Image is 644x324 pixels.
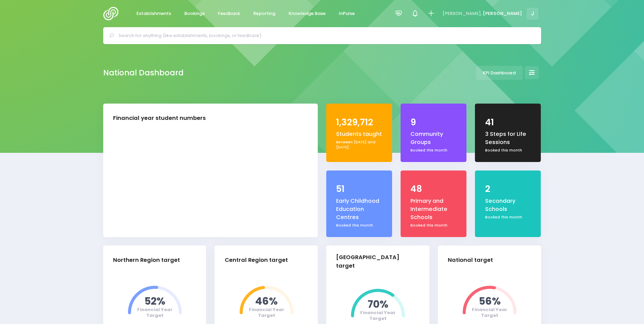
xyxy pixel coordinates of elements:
[113,256,180,265] div: Northern Region target
[333,7,361,20] a: InPulse
[485,130,531,147] div: 3 Steps for Life Sessions
[410,148,457,153] div: Booked this month
[118,31,532,41] input: Search for anything (like establishments, bookings, or feedback)
[485,148,531,153] div: Booked this month
[339,10,355,17] span: InPulse
[103,68,184,77] h2: National Dashboard
[248,7,281,20] a: Reporting
[485,197,531,214] div: Secondary Schools
[336,140,382,150] div: Between [DATE] and [DATE]
[218,10,240,17] span: Feedback
[442,10,482,17] span: [PERSON_NAME],
[336,182,382,196] div: 51
[103,7,123,20] img: Logo
[410,130,457,147] div: Community Groups
[136,10,171,17] span: Establishments
[113,114,206,123] div: Financial year student numbers
[131,7,177,20] a: Establishments
[410,223,457,228] div: Booked this month
[336,253,414,270] div: [GEOGRAPHIC_DATA] target
[336,116,382,129] div: 1,329,712
[283,7,331,20] a: Knowledge Base
[410,197,457,222] div: Primary and Intermediate Schools
[213,7,246,20] a: Feedback
[225,256,288,265] div: Central Region target
[476,66,523,80] a: KPI Dashboard
[289,10,326,17] span: Knowledge Base
[179,7,210,20] a: Bookings
[410,182,457,196] div: 48
[485,116,531,129] div: 41
[410,116,457,129] div: 9
[485,215,531,220] div: Booked this month
[485,182,531,196] div: 2
[336,223,382,228] div: Booked this month
[483,10,522,17] span: [PERSON_NAME]
[448,256,493,265] div: National target
[527,8,538,20] span: J
[184,10,205,17] span: Bookings
[253,10,275,17] span: Reporting
[336,130,382,138] div: Students taught
[336,197,382,222] div: Early Childhood Education Centres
